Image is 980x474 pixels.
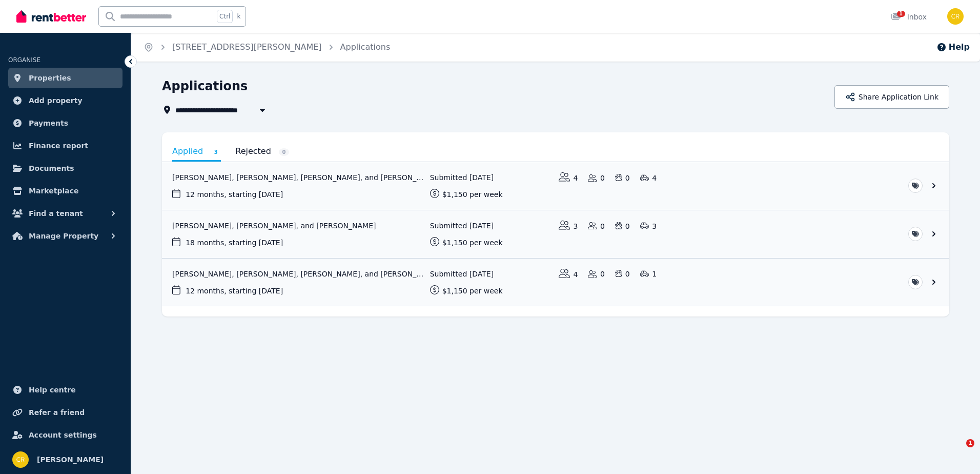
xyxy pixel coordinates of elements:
a: Finance report [8,135,122,156]
button: Share Application Link [834,85,949,109]
button: Manage Property [8,226,122,246]
button: Find a tenant [8,203,122,224]
a: Applications [340,42,391,52]
button: Help [936,41,970,53]
span: ORGANISE [8,56,40,64]
a: Properties [8,68,122,88]
span: 0 [279,148,289,156]
a: View application: Beverly Mitchell, Lorna Ahern, Steven Kenny, and Gavin Tarrant White [162,259,949,306]
a: [STREET_ADDRESS][PERSON_NAME] [172,42,322,52]
span: Manage Property [29,230,98,242]
a: View application: Jade McNeil, Shara Anderson, Amelia Quinlan, and Michelle Crothers [162,162,949,210]
span: Finance report [29,140,88,152]
img: Charles Russell-Smith [12,451,29,468]
iframe: Intercom live chat [945,439,970,464]
img: RentBetter [16,9,86,24]
a: Payments [8,113,122,133]
span: Account settings [29,429,97,441]
a: Documents [8,158,122,179]
img: Charles Russell-Smith [947,8,964,25]
span: [PERSON_NAME] [37,453,104,466]
div: Inbox [891,12,927,22]
a: View application: Aaron Myler, Jake Mortimer, and Niall Curley [162,210,949,258]
a: Rejected [235,143,289,160]
span: Find a tenant [29,207,83,220]
span: 1 [897,11,905,17]
a: Applied [172,143,221,162]
span: 1 [966,439,974,447]
h1: Applications [162,78,248,94]
a: Account settings [8,425,122,445]
a: Help centre [8,380,122,400]
span: Documents [29,162,74,174]
span: 3 [211,148,221,156]
a: Refer a friend [8,402,122,423]
span: Properties [29,72,71,84]
span: Payments [29,117,68,129]
span: Ctrl [217,10,233,23]
a: Add property [8,90,122,111]
span: k [237,12,240,21]
span: Refer a friend [29,406,85,419]
nav: Breadcrumb [131,33,402,62]
span: Add property [29,94,83,107]
span: Help centre [29,384,76,396]
span: Marketplace [29,185,78,197]
a: Marketplace [8,181,122,201]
